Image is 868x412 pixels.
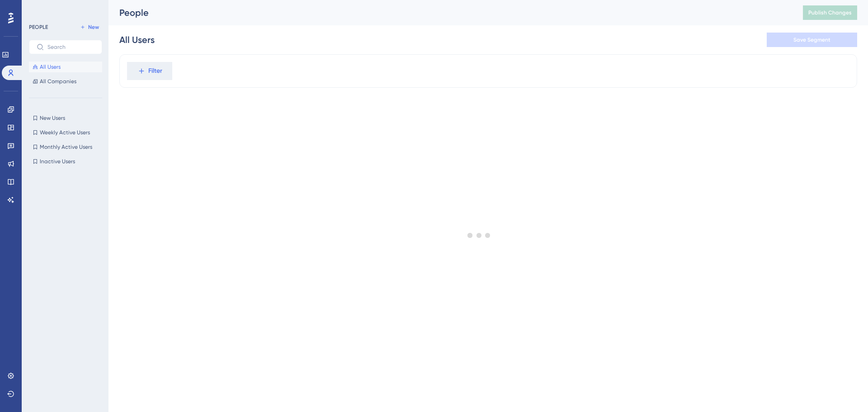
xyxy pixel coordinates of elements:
[40,129,90,136] span: Weekly Active Users
[40,143,92,151] span: Monthly Active Users
[29,127,102,138] button: Weekly Active Users
[803,5,857,20] button: Publish Changes
[29,113,102,123] button: New Users
[40,63,61,71] span: All Users
[808,9,852,16] span: Publish Changes
[767,33,857,47] button: Save Segment
[88,24,99,31] span: New
[47,44,94,50] input: Search
[29,156,102,167] button: Inactive Users
[77,22,102,33] button: New
[40,78,76,85] span: All Companies
[29,24,48,31] div: PEOPLE
[29,142,102,152] button: Monthly Active Users
[119,6,780,19] div: People
[119,33,155,46] div: All Users
[29,62,102,72] button: All Users
[40,158,75,165] span: Inactive Users
[793,36,830,43] span: Save Segment
[40,114,65,122] span: New Users
[29,76,102,87] button: All Companies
